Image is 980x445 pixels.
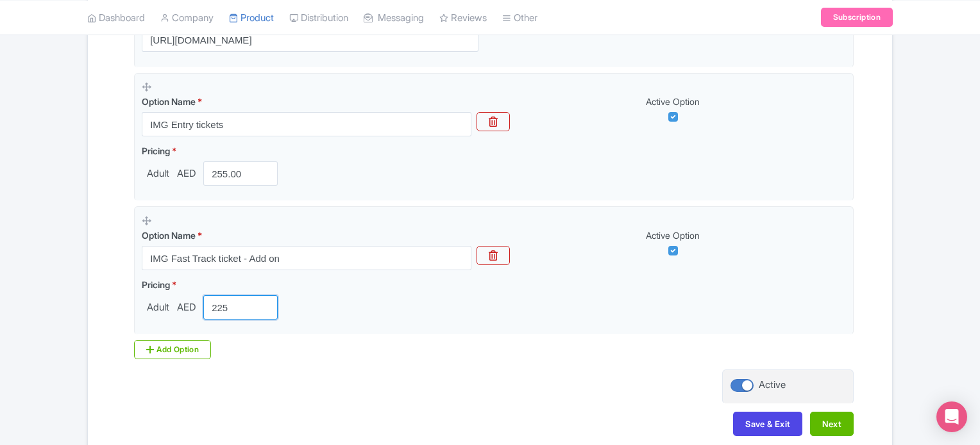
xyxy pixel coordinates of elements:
[821,8,893,27] a: Subscription
[142,246,471,270] input: Option Name
[203,295,278,320] input: 0.00
[142,166,174,181] span: Adult
[174,300,198,315] span: AED
[759,378,786,392] div: Active
[142,145,170,156] span: Pricing
[142,230,196,241] span: Option Name
[142,279,170,290] span: Pricing
[733,412,802,436] button: Save & Exit
[936,401,967,432] div: Open Intercom Messenger
[142,96,196,107] span: Option Name
[134,340,211,359] div: Add Option
[203,161,278,186] input: 0.00
[142,300,174,315] span: Adult
[646,96,700,107] span: Active Option
[174,166,198,181] span: AED
[142,112,471,136] input: Option Name
[142,28,478,52] input: Product landing page link
[646,230,700,241] span: Active Option
[810,412,854,436] button: Next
